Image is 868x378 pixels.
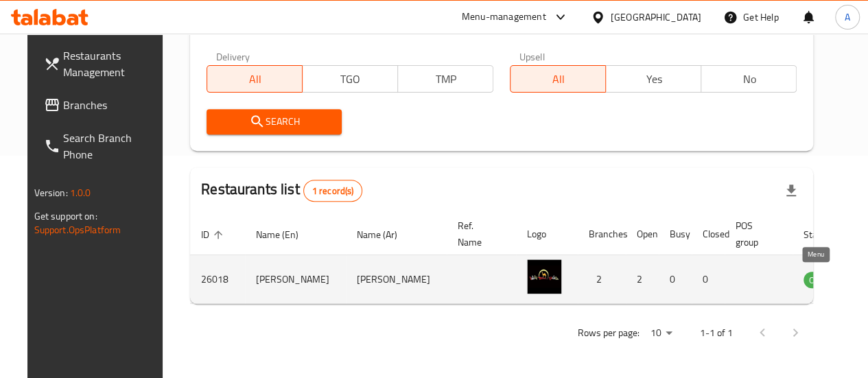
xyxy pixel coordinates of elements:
td: 2 [578,255,626,304]
button: All [207,65,303,93]
p: Rows per page: [577,324,639,342]
span: OPEN [804,272,837,288]
button: Yes [605,65,701,93]
span: 1 record(s) [304,185,362,198]
span: Yes [611,69,696,89]
span: Restaurants Management [63,47,161,80]
span: Name (En) [256,226,316,243]
th: Busy [659,213,692,255]
th: Open [626,213,659,255]
span: POS group [736,217,776,250]
div: Total records count [303,180,363,202]
td: 0 [659,255,692,304]
td: [PERSON_NAME] [346,255,447,304]
div: OPEN [804,272,837,288]
div: [GEOGRAPHIC_DATA] [611,10,701,25]
span: Search Branch Phone [63,130,161,163]
label: Delivery [216,51,250,61]
span: Status [804,226,848,243]
button: TMP [397,65,493,93]
img: Hachi Basha [527,259,561,294]
button: Search [207,109,342,134]
th: Logo [516,213,578,255]
a: Support.OpsPlatform [34,221,121,239]
a: Restaurants Management [33,39,172,88]
span: A [845,10,850,25]
button: No [701,65,797,93]
span: Ref. Name [458,217,500,250]
button: All [510,65,606,93]
h2: Restaurants list [201,179,362,202]
span: Branches [63,97,161,113]
button: TGO [302,65,398,93]
td: [PERSON_NAME] [245,255,346,304]
span: TMP [403,69,488,89]
a: Search Branch Phone [33,121,172,171]
span: Name (Ar) [357,226,415,243]
span: Version: [34,184,68,202]
p: 1-1 of 1 [699,324,732,342]
span: ID [201,226,227,243]
span: All [213,69,297,89]
td: 26018 [190,255,245,304]
span: Get support on: [34,207,97,225]
span: No [707,69,791,89]
a: Branches [33,88,172,121]
td: 2 [626,255,659,304]
td: 0 [692,255,725,304]
span: 1.0.0 [70,184,91,202]
th: Branches [578,213,626,255]
th: Closed [692,213,725,255]
span: TGO [308,69,392,89]
div: Menu-management [462,9,546,25]
span: Search [218,113,331,130]
div: Export file [775,174,808,207]
div: Rows per page: [644,323,677,344]
label: Upsell [519,51,545,61]
span: All [516,69,600,89]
